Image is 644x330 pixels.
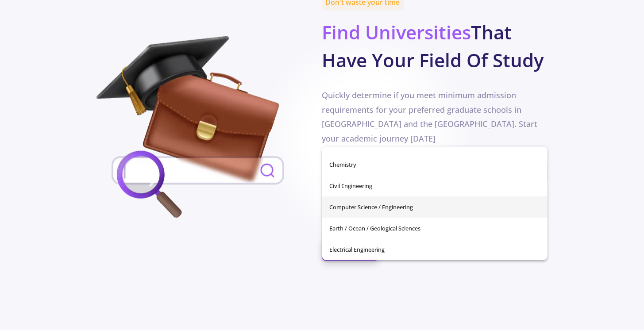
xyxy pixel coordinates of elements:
[96,36,300,222] img: field
[329,239,540,260] span: Electrical Engineering
[322,19,544,73] b: That Have Your Field Of Study
[329,154,540,175] span: Chemistry
[322,90,538,143] span: Quickly determine if you meet minimum admission requirements for your preferred graduate schools ...
[329,196,540,218] span: Computer Science / Engineering
[329,218,540,239] span: Earth / Ocean / Geological Sciences
[329,175,540,196] span: Civil Engineering
[322,19,471,45] span: Find Universities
